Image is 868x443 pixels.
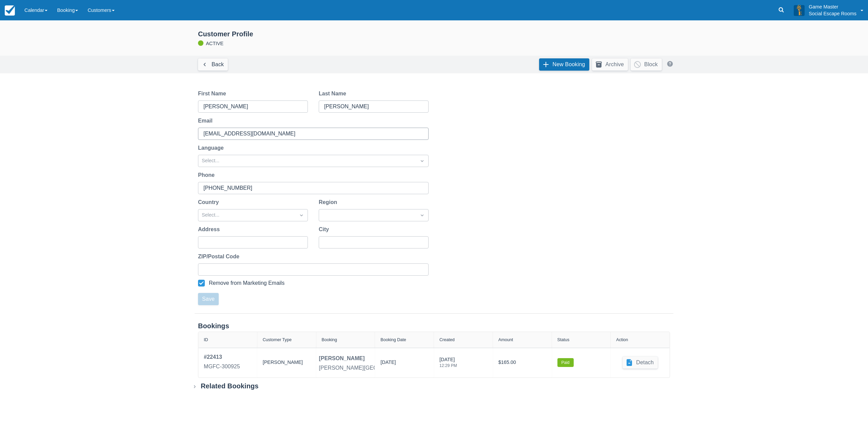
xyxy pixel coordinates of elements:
button: Archive [592,58,628,71]
div: Select... [202,157,413,165]
div: $165.00 [498,353,546,372]
div: ACTIVE [190,30,678,48]
label: Email [198,117,215,125]
a: Back [198,58,228,71]
div: Customer Type [263,337,292,342]
p: Game Master [809,3,856,10]
label: First Name [198,90,229,98]
div: Created [439,337,455,342]
div: [PERSON_NAME] [319,354,365,363]
label: Paid [557,358,574,367]
label: ZIP/Postal Code [198,253,242,261]
span: Dropdown icon [298,212,305,219]
div: [DATE] [439,356,457,372]
label: Region [319,198,340,206]
div: Related Bookings [201,382,259,390]
img: A3 [794,5,805,16]
div: [DATE] [380,359,396,369]
label: Language [198,144,226,152]
div: ID [204,337,208,342]
button: Detach [623,356,658,369]
label: City [319,225,332,234]
a: New Booking [539,58,589,71]
div: [PERSON_NAME] [263,353,311,372]
p: Social Escape Rooms [809,10,856,17]
label: Address [198,225,222,234]
a: #22413MGFC-300925 [204,353,240,372]
div: Bookings [198,322,670,330]
div: MGFC-300925 [204,363,240,371]
div: Booking [322,337,337,342]
label: Phone [198,171,217,179]
div: Remove from Marketing Emails [209,280,284,287]
div: [PERSON_NAME][GEOGRAPHIC_DATA] Mystery, [PERSON_NAME][GEOGRAPHIC_DATA] Mystery Room Booking [319,364,605,372]
div: # 22413 [204,353,240,361]
div: Action [616,337,628,342]
div: 12:29 PM [439,364,457,368]
img: checkfront-main-nav-mini-logo.png [5,5,15,16]
span: Dropdown icon [419,212,426,219]
button: Block [631,58,662,71]
label: Country [198,198,221,206]
div: Status [557,337,570,342]
div: Booking Date [380,337,406,342]
div: Customer Profile [198,30,678,38]
div: Amount [498,337,513,342]
span: Dropdown icon [419,158,426,164]
label: Last Name [319,90,349,98]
